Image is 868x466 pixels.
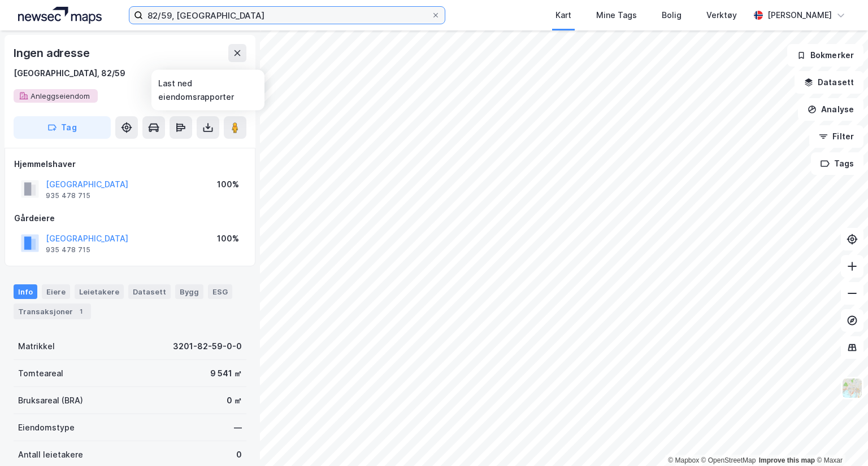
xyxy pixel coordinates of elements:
div: Transaksjoner [14,304,91,319]
button: Analyse [798,98,863,121]
button: Datasett [795,71,863,94]
button: Tags [811,152,863,175]
div: — [234,421,242,434]
div: [GEOGRAPHIC_DATA], 82/59 [14,67,125,80]
div: Verktøy [706,8,737,22]
div: Mine Tags [596,8,637,22]
div: 935 478 715 [46,191,90,200]
button: Filter [809,125,863,148]
div: Kontrollprogram for chat [811,412,868,466]
div: 0 ㎡ [227,394,242,407]
div: [PERSON_NAME] [767,8,832,22]
div: Antall leietakere [18,448,83,461]
div: Ingen adresse [14,44,92,62]
input: Søk på adresse, matrikkel, gårdeiere, leietakere eller personer [143,7,431,24]
div: Tomteareal [18,367,63,380]
div: ESG [208,284,232,299]
iframe: Chat Widget [811,412,868,466]
button: Bokmerker [787,44,863,67]
div: 9 541 ㎡ [210,367,242,380]
div: Datasett [128,284,171,299]
a: OpenStreetMap [701,456,756,464]
div: Hjemmelshaver [14,157,246,171]
div: Leietakere [75,284,124,299]
div: Bolig [662,8,682,22]
div: 1 [75,306,86,317]
div: Matrikkel [18,340,55,353]
div: Gårdeiere [14,212,246,225]
a: Mapbox [668,456,699,464]
div: 100% [217,232,239,245]
div: 100% [217,178,239,191]
img: logo.a4113a55bc3d86da70a041830d287a7e.svg [18,7,102,24]
a: Improve this map [759,456,815,464]
div: Bygg [175,284,203,299]
div: 0 [236,448,242,461]
div: Kart [555,8,571,22]
div: Eiere [42,284,70,299]
div: Bruksareal (BRA) [18,394,83,407]
img: Z [841,377,863,399]
div: 935 478 715 [46,245,90,254]
div: Eiendomstype [18,421,75,434]
div: Info [14,284,37,299]
button: Tag [14,116,111,139]
div: 3201-82-59-0-0 [173,340,242,353]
